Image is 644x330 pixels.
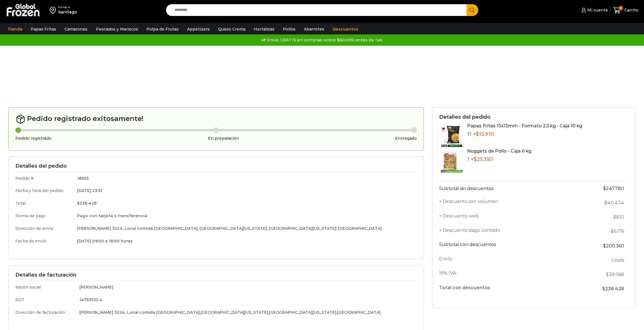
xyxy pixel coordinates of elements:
a: Appetizers [184,24,212,34]
span: $ [603,186,606,191]
p: 1 × [467,156,531,163]
span: $ [476,131,479,137]
th: Envío: [439,253,567,267]
bdi: 25.350 [473,156,493,162]
span: 0 [619,6,623,10]
a: Tienda [5,24,25,34]
bdi: 238.428 [77,201,97,206]
th: Total con descuentos [439,282,567,295]
bdi: 810 [614,214,624,220]
bdi: 40.434 [605,200,624,205]
span: $ [614,214,616,220]
a: Nuggets de Pollo - Caja 6 kg [467,148,531,154]
span: Carrito [623,7,638,13]
td: Dirección de facturación [15,306,75,318]
div: Santiago [58,9,77,15]
td: - [567,224,629,238]
a: Pollos [280,24,298,34]
a: Papas Fritas [28,24,59,34]
bdi: 247.780 [603,186,624,191]
a: Abarrotes [301,24,327,34]
a: 0 Carrito [613,4,638,17]
td: [DATE] 09:00 a 18:00 horas [73,235,417,246]
td: - [567,196,629,210]
span: $ [602,286,605,291]
h3: Detalles del pedido [439,114,629,120]
span: $ [603,243,606,249]
h3: Pedido registrado [15,136,51,141]
td: 14753510-4 [75,294,417,306]
a: Pulpa de Frutas [144,24,181,34]
th: 19% IVA: [439,267,567,282]
span: 38.068 [606,272,624,277]
h3: Entregado [395,136,417,141]
span: $ [473,156,477,162]
td: Dirección de envío [15,222,73,235]
span: $ [605,200,607,205]
td: 18655 [73,172,417,184]
bdi: 200.360 [603,243,624,249]
td: [PERSON_NAME] 3224, Local comida [GEOGRAPHIC_DATA],[GEOGRAPHIC_DATA][US_STATE],[GEOGRAPHIC_DATA][... [75,306,417,318]
td: - [567,210,629,224]
td: Pedido # [15,172,73,184]
td: Total [15,197,73,210]
th: Subtotal sin descuentos [439,181,567,196]
a: Papas Fritas 13x13mm - Formato 2,5 kg - Caja 10 kg [467,123,582,128]
h2: Pedido registrado exitosamente! [15,114,417,124]
td: [PERSON_NAME] [75,281,417,294]
button: Search button [467,4,478,16]
td: Razón social [15,281,75,294]
h3: Detalles de facturación [15,272,417,278]
p: 11 × [467,131,582,137]
td: Forma de pago [15,210,73,222]
span: $ [77,201,80,206]
td: Fecha y hora del pedido [15,184,73,197]
th: + Descuento por volumen [439,196,567,210]
span: $ [606,272,609,277]
th: Subtotal con descuentos [439,239,567,253]
th: + Descuento pago contado [439,224,567,238]
h3: Detalles del pedido [15,163,417,169]
a: Mi cuenta [580,4,607,16]
bdi: 15.910 [476,131,494,137]
td: Pago con tarjeta o transferencia [73,210,417,222]
span: $ [611,229,614,234]
span: Mi cuenta [586,7,608,13]
img: address-field-icon.svg [50,5,58,15]
th: + Descuento web [439,210,567,224]
h3: En preparación [208,136,239,141]
bdi: 6.176 [611,229,624,234]
span: 238.428 [602,286,624,291]
td: Fecha de envío [15,235,73,246]
a: Descuentos [330,24,361,34]
td: [DATE] 23:31 [73,184,417,197]
td: RUT [15,294,75,306]
a: Pescados y Mariscos [93,24,141,34]
td: [PERSON_NAME] 3224, Local comida [GEOGRAPHIC_DATA], [GEOGRAPHIC_DATA][US_STATE], [GEOGRAPHIC_DATA... [73,222,417,235]
a: Hortalizas [251,24,277,34]
div: Enviar a [58,5,77,9]
td: Gratis [567,253,629,267]
a: Camarones [62,24,90,34]
a: Queso Crema [215,24,248,34]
